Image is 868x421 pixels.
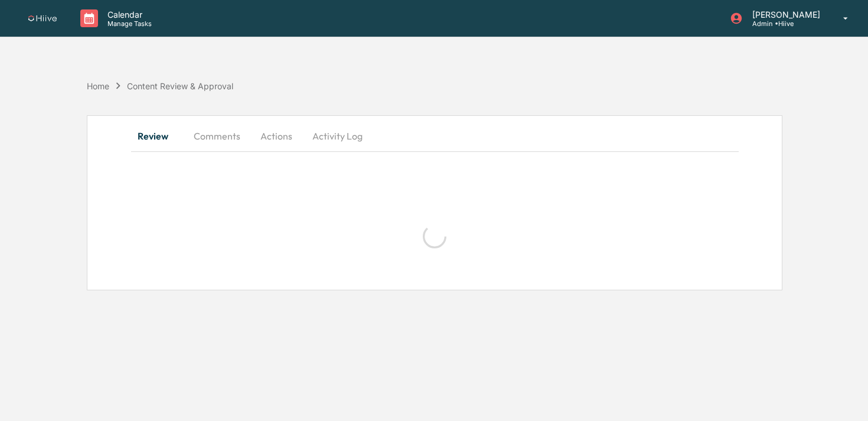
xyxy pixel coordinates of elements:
p: Calendar [98,9,158,20]
p: [PERSON_NAME] [743,9,826,20]
button: Review [131,122,184,150]
div: Content Review & Approval [127,81,233,91]
button: Actions [250,122,303,150]
button: Comments [184,122,250,150]
p: Admin • Hiive [743,20,826,28]
button: Activity Log [303,122,372,150]
img: logo [28,15,57,22]
div: Home [87,81,109,91]
p: Manage Tasks [98,20,158,28]
div: secondary tabs example [131,122,739,150]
